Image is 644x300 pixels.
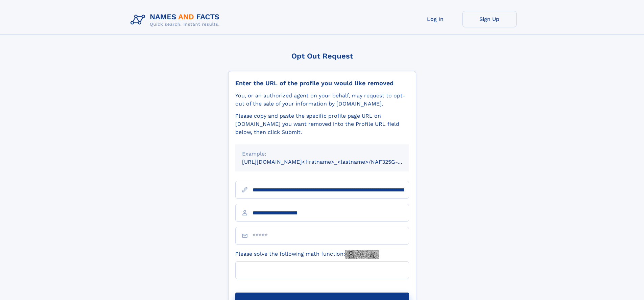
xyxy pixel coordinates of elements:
[235,92,409,108] div: You, or an authorized agent on your behalf, may request to opt-out of the sale of your informatio...
[128,11,225,29] img: Logo Names and Facts
[408,11,462,27] a: Log In
[242,150,402,158] div: Example:
[242,159,422,165] small: [URL][DOMAIN_NAME]<firstname>_<lastname>/NAF325G-xxxxxxxx
[235,250,379,259] label: Please solve the following math function:
[462,11,517,27] a: Sign Up
[228,52,416,60] div: Opt Out Request
[235,112,409,136] div: Please copy and paste the specific profile page URL on [DOMAIN_NAME] you want removed into the Pr...
[235,79,409,87] div: Enter the URL of the profile you would like removed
